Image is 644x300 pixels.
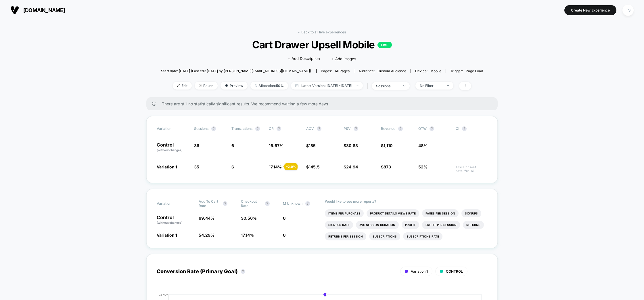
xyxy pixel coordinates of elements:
[325,199,487,204] p: Would like to see more reports?
[241,233,254,238] span: 17.14 %
[306,143,316,148] span: $
[284,163,298,170] div: + 2.9 %
[157,164,177,169] span: Variation 1
[157,199,188,208] span: Variation
[250,82,288,90] span: Allocation: 50%
[283,233,285,238] span: 0
[157,126,188,131] span: Variation
[325,209,364,217] li: Items Per Purchase
[195,82,218,90] span: Pause
[23,7,65,13] span: [DOMAIN_NAME]
[411,269,428,274] span: Variation 1
[384,143,392,148] span: 1,110
[269,143,283,148] span: 16.67 %
[199,199,220,208] span: Add To Cart Rate
[241,199,262,208] span: Checkout Rate
[157,148,183,152] span: (without changes)
[269,164,282,169] span: 17.14 %
[418,143,428,148] span: 48%
[366,82,372,90] span: |
[466,69,483,73] span: Page Load
[381,126,395,131] span: Revenue
[194,164,199,169] span: 35
[463,221,484,229] li: Returns
[265,201,270,206] button: ?
[231,164,234,169] span: 6
[255,84,257,87] img: rebalance
[295,84,298,87] img: calendar
[344,164,358,169] span: $
[344,126,351,131] span: PSV
[447,85,449,86] img: end
[199,84,202,87] img: end
[564,5,616,15] button: Create New Experience
[403,232,442,240] li: Subscriptions Rate
[241,269,245,274] button: ?
[283,216,285,221] span: 0
[231,143,234,148] span: 6
[325,232,366,240] li: Returns Per Session
[211,126,216,131] button: ?
[291,82,363,90] span: Latest Version: [DATE] - [DATE]
[356,221,399,229] li: Avg Session Duration
[317,126,321,131] button: ?
[157,215,193,225] p: Control
[199,233,214,238] span: 54.29 %
[430,126,434,131] button: ?
[161,69,311,73] span: Start date: [DATE] (Last edit [DATE] by [PERSON_NAME][EMAIL_ADDRESS][DOMAIN_NAME])
[381,164,391,169] span: $
[177,39,467,51] span: Cart Drawer Upsell Mobile
[325,221,353,229] li: Signups Rate
[446,269,463,274] span: CONTROL
[450,69,483,73] div: Trigger:
[346,143,358,148] span: 30.83
[283,201,302,206] span: M Unknown
[277,126,281,131] button: ?
[430,69,441,73] span: mobile
[9,5,67,15] button: [DOMAIN_NAME]
[10,6,19,14] img: Visually logo
[241,216,257,221] span: 30.56 %
[376,84,399,88] div: sessions
[199,216,214,221] span: 69.44 %
[381,143,392,148] span: $
[309,164,320,169] span: 145.5
[221,82,248,90] span: Preview
[231,126,252,131] span: Transactions
[194,126,208,131] span: Sessions
[418,164,428,169] span: 52%
[377,69,406,73] span: Custom Audience
[173,82,192,90] span: Edit
[255,126,260,131] button: ?
[354,126,358,131] button: ?
[377,42,392,48] p: LIVE
[422,221,460,229] li: Profit Per Session
[418,126,450,131] span: OTW
[305,201,310,206] button: ?
[288,56,320,62] span: + Add Description
[162,101,486,106] span: There are still no statistically significant results. We recommend waiting a few more days
[356,85,359,86] img: end
[359,69,406,73] div: Audience:
[298,30,346,34] a: < Back to all live experiences
[309,143,316,148] span: 185
[344,143,358,148] span: $
[177,84,180,87] img: edit
[411,69,446,73] span: Device:
[402,221,419,229] li: Profit
[346,164,358,169] span: 24.94
[335,69,350,73] span: all pages
[384,164,391,169] span: 873
[157,143,188,152] p: Control
[321,69,350,73] div: Pages:
[369,232,400,240] li: Subscriptions
[456,144,487,152] span: ---
[157,221,183,224] span: (without changes)
[462,126,467,131] button: ?
[331,56,356,61] span: + Add Images
[456,165,487,173] span: Insufficient data for CI
[306,164,320,169] span: $
[456,126,487,131] span: CI
[403,85,405,86] img: end
[157,233,177,238] span: Variation 1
